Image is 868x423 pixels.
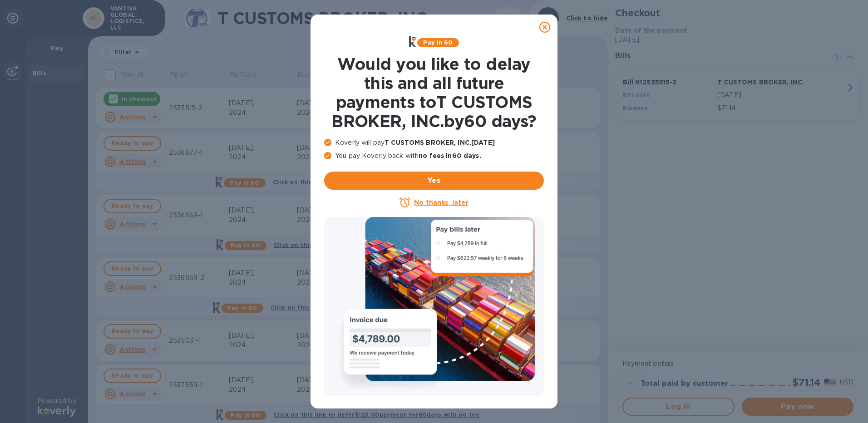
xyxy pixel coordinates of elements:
p: Koverly will pay [324,138,544,148]
span: Yes [331,175,537,186]
button: Yes [324,172,544,190]
b: Pay in 60 [423,39,453,46]
h1: Would you like to delay this and all future payments to T CUSTOMS BROKER, INC. by 60 days ? [324,54,544,131]
u: No thanks, later [414,199,468,206]
b: no fees in 60 days . [419,152,481,159]
p: You pay Koverly back with [324,151,544,161]
b: T CUSTOMS BROKER, INC. [DATE] [385,139,495,146]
